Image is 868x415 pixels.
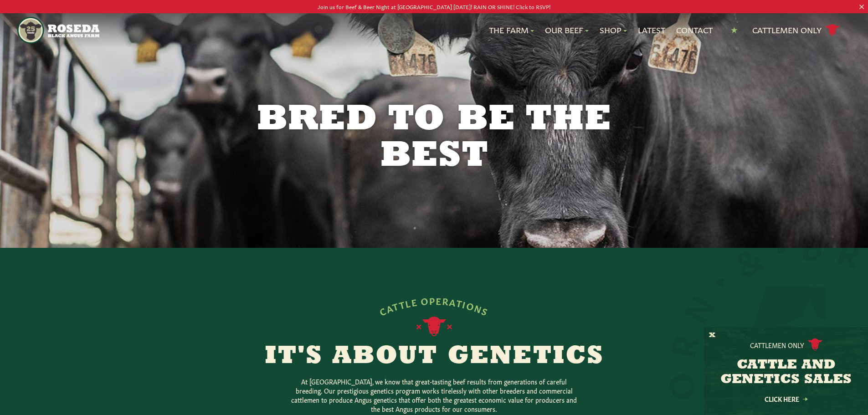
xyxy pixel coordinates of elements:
a: Cattlemen Only [752,22,840,38]
span: R [442,296,450,306]
span: T [456,297,464,308]
a: Shop [600,24,627,36]
span: C [378,305,388,317]
img: cattle-icon.svg [808,338,822,351]
img: https://roseda.com/wp-content/uploads/2021/05/roseda-25-header.png [17,17,99,44]
span: O [466,299,476,311]
span: L [405,297,412,308]
span: E [411,296,418,307]
h3: CATTLE AND GENETICS SALES [715,358,857,387]
nav: Main Navigation [17,13,851,47]
p: Join us for Beef & Beer Night at [GEOGRAPHIC_DATA] [DATE]! RAIN OR SHINE! Click to RSVP! [43,2,825,11]
a: Contact [676,24,713,36]
p: At [GEOGRAPHIC_DATA], we know that great-tasting beef results from generations of careful breedin... [288,377,580,413]
a: Latest [638,24,665,36]
span: A [385,302,395,314]
div: CATTLE OPERATIONS [378,295,491,317]
span: O [421,295,429,306]
span: T [398,298,406,310]
a: Our Beef [545,24,589,36]
a: Click Here [745,396,827,402]
span: A [449,296,458,307]
h1: Bred to Be the Best [201,102,668,175]
span: N [473,302,484,314]
span: P [429,295,436,305]
h2: It's About Genetics [259,344,609,369]
span: T [391,300,400,312]
button: X [709,331,715,340]
a: The Farm [489,24,534,36]
p: Cattlemen Only [750,340,804,349]
span: E [436,295,443,306]
span: I [462,298,468,309]
span: S [481,305,490,316]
